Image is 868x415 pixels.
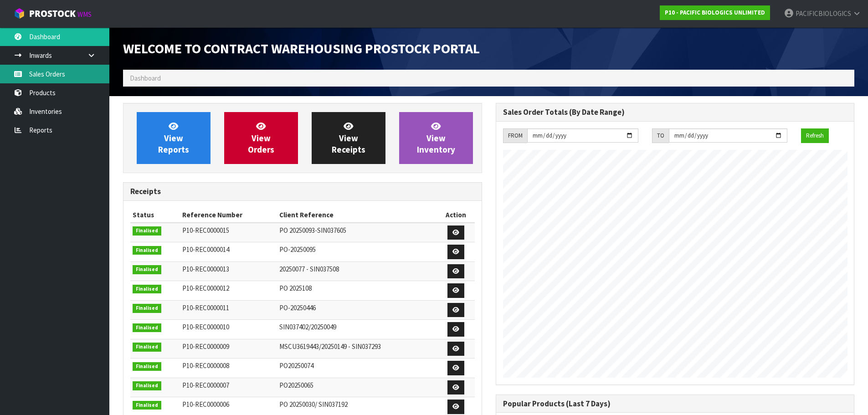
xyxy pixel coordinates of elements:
[29,8,76,20] span: ProStock
[279,323,336,331] span: SIN037402/20250049
[180,208,277,222] th: Reference Number
[503,108,847,117] h3: Sales Order Totals (By Date Range)
[224,112,298,164] a: ViewOrders
[133,265,161,274] span: Finalised
[133,362,161,371] span: Finalised
[652,128,669,143] div: TO
[133,304,161,313] span: Finalised
[796,9,851,18] span: PACIFICBIOLOGICS
[182,303,229,312] span: P10-REC0000011
[133,226,161,236] span: Finalised
[503,128,527,143] div: FROM
[182,226,229,235] span: P10-REC0000015
[279,342,381,351] span: MSCU3619443/20250149 - SIN037293
[133,381,161,390] span: Finalised
[279,226,346,235] span: PO 20250093-SIN037605
[133,323,161,333] span: Finalised
[399,112,473,164] a: ViewInventory
[14,8,25,19] img: cube-alt.png
[332,121,365,155] span: View Receipts
[279,303,316,312] span: PO-20250446
[137,112,211,164] a: ViewReports
[279,381,313,389] span: PO20250065
[133,401,161,410] span: Finalised
[437,208,475,222] th: Action
[801,128,829,143] button: Refresh
[123,40,480,57] span: Welcome to Contract Warehousing ProStock Portal
[182,342,229,351] span: P10-REC0000009
[182,284,229,292] span: P10-REC0000012
[665,9,765,16] strong: P10 - PACIFIC BIOLOGICS UNLIMITED
[312,112,385,164] a: ViewReceipts
[133,343,161,352] span: Finalised
[279,265,339,273] span: 20250077 - SIN037508
[130,74,161,82] span: Dashboard
[182,400,229,409] span: P10-REC0000006
[248,121,274,155] span: View Orders
[182,245,229,254] span: P10-REC0000014
[130,187,475,196] h3: Receipts
[182,265,229,273] span: P10-REC0000013
[182,323,229,331] span: P10-REC0000010
[279,400,348,409] span: PO 20250030/ SIN037192
[130,208,180,222] th: Status
[417,121,455,155] span: View Inventory
[158,121,189,155] span: View Reports
[77,10,92,19] small: WMS
[503,400,847,408] h3: Popular Products (Last 7 Days)
[279,361,313,370] span: PO20250074
[182,381,229,389] span: P10-REC0000007
[279,245,316,254] span: PO-20250095
[182,361,229,370] span: P10-REC0000008
[277,208,437,222] th: Client Reference
[133,285,161,294] span: Finalised
[279,284,312,292] span: PO 2025108
[133,246,161,255] span: Finalised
